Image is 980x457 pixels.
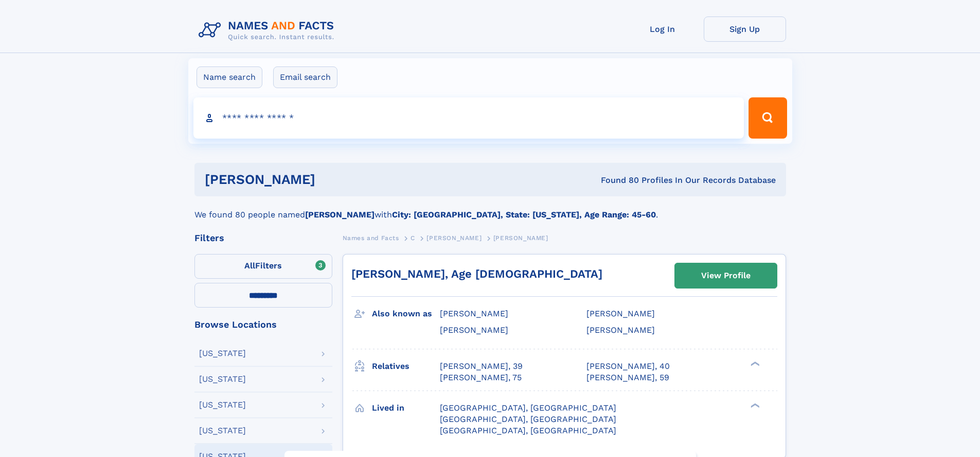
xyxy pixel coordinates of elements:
[273,66,337,88] label: Email search
[440,325,508,335] span: [PERSON_NAME]
[372,399,440,417] h3: Lived in
[194,196,786,221] div: We found 80 people named with .
[199,427,246,435] div: [US_STATE]
[426,234,482,242] span: [PERSON_NAME]
[193,97,744,139] input: search input
[199,401,246,409] div: [US_STATE]
[440,309,508,318] span: [PERSON_NAME]
[372,358,440,375] h3: Relatives
[194,320,332,329] div: Browse Locations
[244,261,255,270] span: All
[411,231,415,244] a: C
[194,16,343,44] img: Logo Names and Facts
[493,234,548,242] span: [PERSON_NAME]
[199,349,246,358] div: [US_STATE]
[748,402,760,409] div: ❯
[194,254,332,279] label: Filters
[351,267,602,280] a: [PERSON_NAME], Age [DEMOGRAPHIC_DATA]
[440,414,616,424] span: [GEOGRAPHIC_DATA], [GEOGRAPHIC_DATA]
[440,426,616,435] span: [GEOGRAPHIC_DATA], [GEOGRAPHIC_DATA]
[205,173,458,186] h1: [PERSON_NAME]
[411,234,415,242] span: C
[704,16,786,42] a: Sign Up
[372,305,440,323] h3: Also known as
[343,231,399,244] a: Names and Facts
[458,175,776,186] div: Found 80 Profiles In Our Records Database
[621,16,704,42] a: Log In
[586,325,655,335] span: [PERSON_NAME]
[440,403,616,413] span: [GEOGRAPHIC_DATA], [GEOGRAPHIC_DATA]
[586,309,655,318] span: [PERSON_NAME]
[194,233,332,243] div: Filters
[701,264,751,287] div: View Profile
[748,360,760,367] div: ❯
[440,361,523,372] a: [PERSON_NAME], 39
[586,361,670,372] a: [PERSON_NAME], 40
[305,210,375,219] b: [PERSON_NAME]
[675,263,777,288] a: View Profile
[749,97,787,139] button: Search Button
[440,372,522,383] a: [PERSON_NAME], 75
[392,210,656,219] b: City: [GEOGRAPHIC_DATA], State: [US_STATE], Age Range: 45-60
[426,231,482,244] a: [PERSON_NAME]
[197,66,262,88] label: Name search
[199,375,246,383] div: [US_STATE]
[586,372,669,383] a: [PERSON_NAME], 59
